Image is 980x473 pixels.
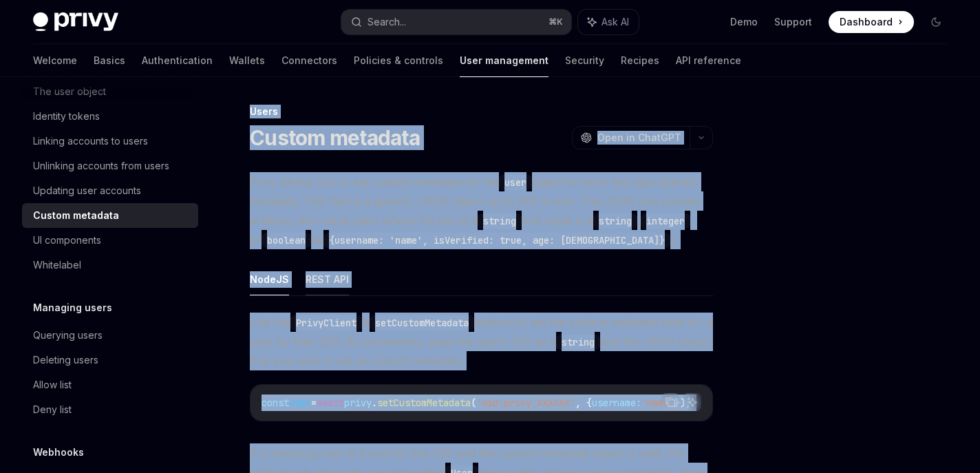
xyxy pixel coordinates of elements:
[641,213,690,229] code: integer
[306,263,349,295] button: REST API
[323,233,670,248] code: {username: 'name', isVerified: true, age: [DEMOGRAPHIC_DATA]}
[22,372,198,397] a: Allow list
[341,10,571,34] button: Search...⌘K
[460,44,548,77] a: User management
[592,397,641,409] span: username:
[33,377,72,393] div: Allow list
[33,401,72,418] div: Deny list
[829,11,914,33] a: Dashboard
[597,131,681,145] span: Open in ChatGPT
[499,175,532,190] code: user
[229,44,265,77] a: Wallets
[683,393,701,411] button: Ask AI
[33,352,98,368] div: Deleting users
[281,44,337,77] a: Connectors
[33,12,118,32] img: dark logo
[22,323,198,348] a: Querying users
[33,133,148,149] div: Linking accounts to users
[22,228,198,253] a: UI components
[33,257,81,273] div: Whitelabel
[478,213,522,229] code: string
[311,397,317,409] span: =
[33,232,101,249] div: UI components
[262,397,289,409] span: const
[22,397,198,422] a: Deny list
[94,44,125,77] a: Basics
[250,263,289,295] button: NodeJS
[593,213,637,229] code: string
[575,397,592,409] span: , {
[317,397,344,409] span: await
[572,126,690,149] button: Open in ChatGPT
[548,17,563,28] span: ⌘ K
[22,129,198,154] a: Linking accounts to users
[601,15,629,29] span: Ask AI
[33,327,103,344] div: Querying users
[621,44,659,77] a: Recipes
[290,315,362,330] code: PrivyClient
[250,172,713,249] span: Privy allows you to set custom metadata on the object to store any app-specific metadata. This fi...
[22,253,198,277] a: Whitelabel
[471,397,476,409] span: (
[641,397,674,409] span: 'name'
[556,335,600,350] code: string
[565,44,604,77] a: Security
[33,299,112,316] h5: Managing users
[370,315,474,330] code: setCustomMetadata
[476,397,575,409] span: 'did:privy:XXXXXX'
[33,44,77,77] a: Welcome
[377,397,471,409] span: setCustomMetadata
[354,44,443,77] a: Policies & controls
[676,44,741,77] a: API reference
[22,104,198,129] a: Identity tokens
[774,15,812,29] a: Support
[925,11,947,33] button: Toggle dark mode
[22,348,198,372] a: Deleting users
[33,182,141,199] div: Updating user accounts
[344,397,372,409] span: privy
[730,15,758,29] a: Demo
[142,44,213,77] a: Authentication
[262,233,311,248] code: boolean
[250,125,420,150] h1: Custom metadata
[289,397,311,409] span: user
[33,444,84,461] h5: Webhooks
[22,203,198,228] a: Custom metadata
[367,14,406,30] div: Search...
[250,105,713,118] div: Users
[661,393,679,411] button: Copy the contents from the code block
[840,15,893,29] span: Dashboard
[22,178,198,203] a: Updating user accounts
[33,158,169,174] div: Unlinking accounts from users
[578,10,639,34] button: Ask AI
[33,108,100,125] div: Identity tokens
[250,313,713,370] span: Use the ’s method to set the custom metadata field for a user by their DID. As parameters, pass t...
[33,207,119,224] div: Custom metadata
[22,154,198,178] a: Unlinking accounts from users
[372,397,377,409] span: .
